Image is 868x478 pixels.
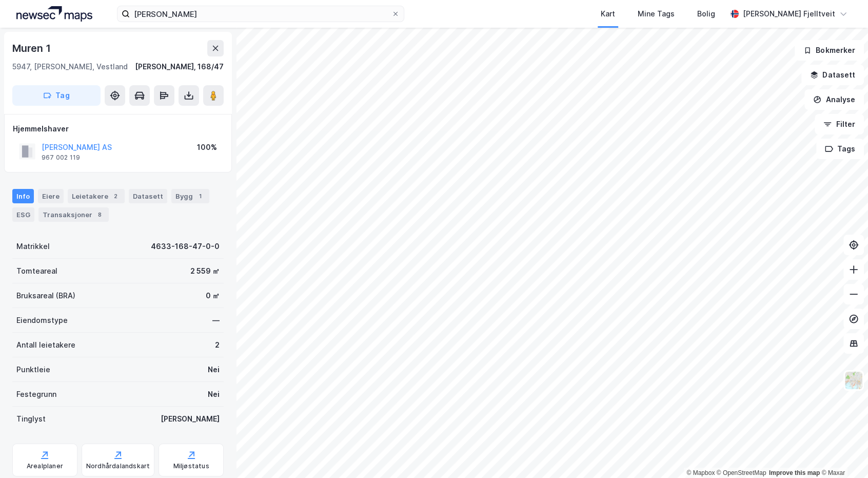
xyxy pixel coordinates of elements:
[208,388,220,400] div: Nei
[190,265,220,277] div: 2 559 ㎡
[816,139,864,159] button: Tags
[161,413,220,425] div: [PERSON_NAME]
[68,189,125,203] div: Leietakere
[16,364,50,376] div: Punktleie
[769,469,820,476] a: Improve this map
[804,89,864,110] button: Analyse
[16,240,50,253] div: Matrikkel
[86,462,150,470] div: Nordhårdalandskart
[208,364,220,376] div: Nei
[817,429,868,478] div: Kontrollprogram for chat
[38,189,64,203] div: Eiere
[27,462,63,470] div: Arealplaner
[16,388,56,400] div: Festegrunn
[16,314,68,327] div: Eiendomstype
[195,191,205,201] div: 1
[197,141,217,154] div: 100%
[12,207,34,222] div: ESG
[94,209,105,220] div: 8
[12,40,53,56] div: Muren 1
[129,189,167,203] div: Datasett
[215,339,220,351] div: 2
[130,6,391,22] input: Søk på adresse, matrikkel, gårdeiere, leietakere eller personer
[110,191,121,201] div: 2
[686,469,715,476] a: Mapbox
[212,314,220,327] div: —
[16,290,75,302] div: Bruksareal (BRA)
[717,469,766,476] a: OpenStreetMap
[42,154,80,162] div: 967 002 119
[38,207,109,222] div: Transaksjoner
[697,8,715,20] div: Bolig
[844,371,863,390] img: Z
[12,61,128,73] div: 5947, [PERSON_NAME], Vestland
[16,265,57,277] div: Tomteareal
[12,189,34,203] div: Info
[135,61,224,73] div: [PERSON_NAME], 168/47
[16,413,46,425] div: Tinglyst
[795,40,864,61] button: Bokmerker
[151,240,220,253] div: 4633-168-47-0-0
[817,429,868,478] iframe: Chat Widget
[638,8,675,20] div: Mine Tags
[16,6,92,22] img: logo.a4113a55bc3d86da70a041830d287a7e.svg
[173,462,209,470] div: Miljøstatus
[815,114,864,135] button: Filter
[601,8,615,20] div: Kart
[171,189,209,203] div: Bygg
[12,85,101,106] button: Tag
[743,8,835,20] div: [PERSON_NAME] Fjelltveit
[206,290,220,302] div: 0 ㎡
[16,339,75,351] div: Antall leietakere
[801,65,864,85] button: Datasett
[13,123,223,135] div: Hjemmelshaver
